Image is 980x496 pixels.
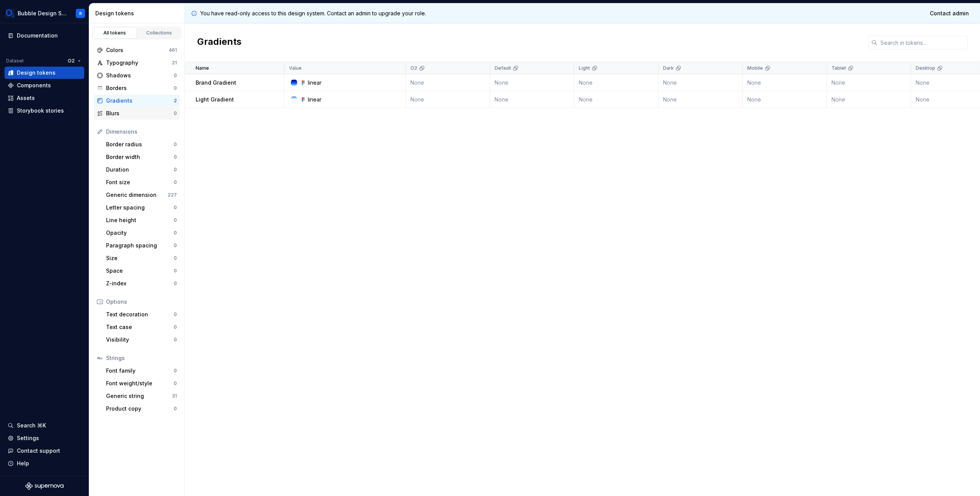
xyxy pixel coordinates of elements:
div: Design tokens [95,10,181,17]
div: Border radius [106,141,174,148]
p: Desktop [916,65,935,71]
button: Search ⌘K [5,419,84,432]
div: 0 [174,268,177,274]
div: Colors [106,46,169,54]
td: None [490,74,574,91]
div: Borders [106,84,174,92]
p: Mobile [747,65,763,71]
div: Help [17,460,29,467]
td: None [406,91,490,108]
div: 0 [174,85,177,91]
div: Options [106,298,177,306]
td: None [658,91,743,108]
div: 0 [174,280,177,286]
a: Space0 [103,265,180,277]
a: Font family0 [103,365,180,377]
div: 227 [168,192,177,198]
div: Line height [106,216,174,224]
a: Borders0 [94,82,180,94]
svg: Supernova Logo [25,482,64,490]
td: None [574,91,658,108]
a: Components [5,79,84,92]
p: Value [289,65,302,71]
td: None [658,74,743,91]
h2: Gradients [197,36,242,49]
div: Generic string [106,392,172,400]
div: Opacity [106,229,174,237]
div: Generic dimension [106,191,168,199]
a: Gradients2 [94,95,180,107]
div: Storybook stories [17,107,64,115]
div: 461 [169,47,177,53]
p: Tablet [831,65,846,71]
a: Border radius0 [103,138,180,151]
a: Paragraph spacing0 [103,239,180,252]
a: Duration0 [103,164,180,176]
div: Collections [140,30,178,36]
div: Border width [106,153,174,161]
td: None [827,91,911,108]
div: 0 [174,205,177,211]
a: Assets [5,92,84,104]
a: Design tokens [5,67,84,79]
div: 31 [172,393,177,399]
div: Shadows [106,72,174,79]
div: Dataset [6,58,24,64]
div: Z-index [106,280,174,287]
div: Letter spacing [106,204,174,211]
button: Bubble Design SystemR [2,5,87,21]
div: 0 [174,167,177,173]
img: 1a847f6c-1245-4c66-adf2-ab3a177fc91e.png [5,9,15,18]
div: 0 [174,154,177,160]
td: None [827,74,911,91]
p: Light [579,65,590,71]
p: Default [495,65,511,71]
a: Visibility0 [103,334,180,346]
div: Typography [106,59,172,67]
div: Gradients [106,97,174,105]
div: 0 [174,242,177,249]
div: Blurs [106,110,174,117]
a: Text case0 [103,321,180,333]
div: Documentation [17,32,58,39]
div: Components [17,82,51,89]
div: Contact support [17,447,60,455]
div: 0 [174,72,177,79]
a: Opacity0 [103,227,180,239]
p: O2 [410,65,417,71]
div: R [79,10,82,16]
a: Documentation [5,29,84,42]
div: Assets [17,94,35,102]
div: Font family [106,367,174,375]
span: Contact admin [930,10,969,17]
input: Search in tokens... [877,36,968,49]
a: Settings [5,432,84,444]
div: Paragraph spacing [106,242,174,249]
td: None [574,74,658,91]
div: Font size [106,178,174,186]
a: Typography21 [94,57,180,69]
p: You have read-only access to this design system. Contact an admin to upgrade your role. [200,10,426,17]
div: 0 [174,110,177,116]
button: Contact support [5,445,84,457]
div: 0 [174,179,177,185]
a: Border width0 [103,151,180,163]
a: Font size0 [103,176,180,188]
a: Font weight/style0 [103,377,180,390]
td: None [743,74,827,91]
div: Font weight/style [106,380,174,387]
div: 0 [174,380,177,386]
div: 0 [174,255,177,261]
div: Product copy [106,405,174,413]
div: Duration [106,166,174,174]
a: Z-index0 [103,277,180,290]
div: 0 [174,337,177,343]
div: Search ⌘K [17,422,46,429]
a: Colors461 [94,44,180,56]
div: Settings [17,434,39,442]
span: O2 [68,58,75,64]
div: Visibility [106,336,174,344]
div: All tokens [96,30,134,36]
div: linear [308,79,322,87]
